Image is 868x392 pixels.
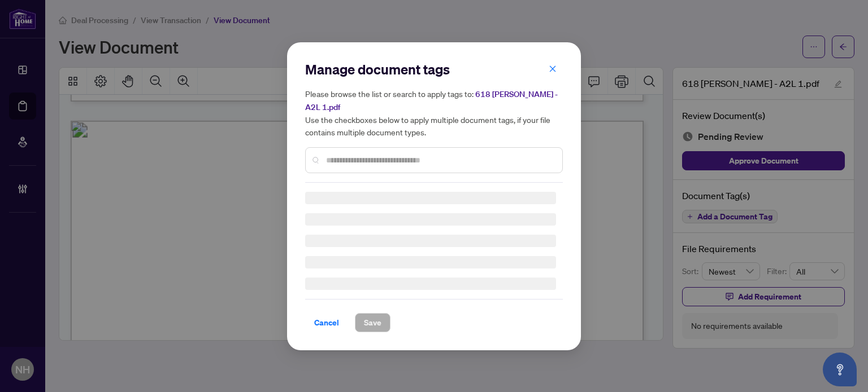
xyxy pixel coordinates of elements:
[355,313,390,332] button: Save
[314,314,339,332] span: Cancel
[305,89,558,112] span: 618 [PERSON_NAME] - A2L 1.pdf
[549,64,557,72] span: close
[305,87,563,138] h5: Please browse the list or search to apply tags to: Use the checkboxes below to apply multiple doc...
[305,60,563,78] h2: Manage document tags
[305,313,348,332] button: Cancel
[823,353,857,386] button: Open asap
